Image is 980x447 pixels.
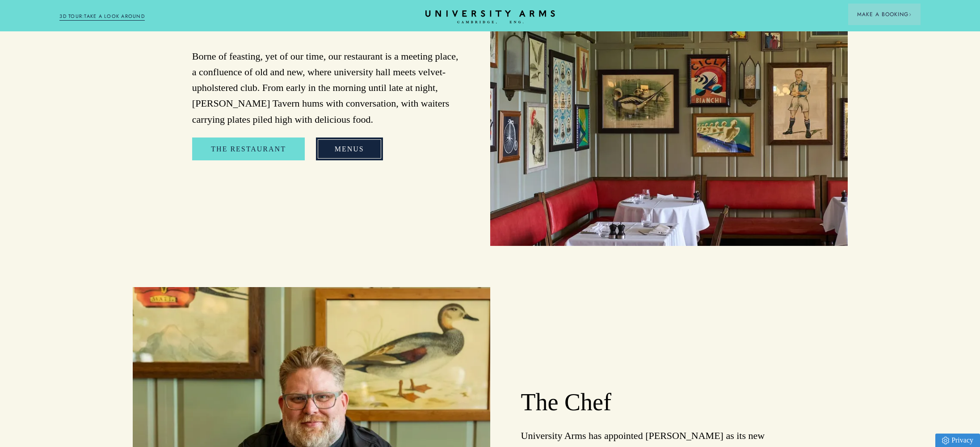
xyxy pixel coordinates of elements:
[192,48,459,127] p: Borne of feasting, yet of our time, our restaurant is a meeting place, a confluence of old and ne...
[425,10,555,24] a: Home
[942,437,949,444] img: Privacy
[848,4,921,25] button: Make a BookingArrow icon
[908,13,912,16] img: Arrow icon
[316,138,383,161] a: Menus
[59,13,145,21] a: 3D TOUR:TAKE A LOOK AROUND
[935,434,980,447] a: Privacy
[857,10,912,18] span: Make a Booking
[192,138,305,161] a: The Restaurant
[521,388,788,417] h2: The Chef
